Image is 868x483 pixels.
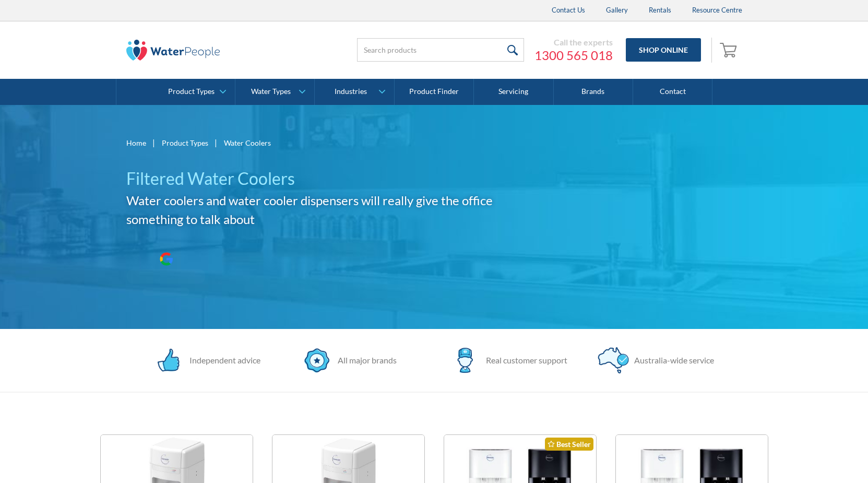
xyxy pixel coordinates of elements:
div: All major brands [332,354,397,367]
h2: Water coolers and water cooler dispensers will really give the office something to talk about [126,191,527,229]
div: Water Coolers [224,137,271,148]
a: Product Types [162,137,208,148]
input: Search products [357,38,524,62]
a: Product Types [156,79,235,105]
img: shopping cart [720,41,740,58]
div: | [213,136,219,149]
h1: Filtered Water Coolers [126,166,527,191]
a: Brands [554,79,633,105]
div: Best Seller [545,438,593,451]
div: Real customer support [481,354,567,367]
div: Independent advice [184,354,260,367]
div: | [151,136,157,149]
div: Industries [335,87,367,96]
a: Product Finder [395,79,474,105]
a: 1300 565 018 [534,48,613,63]
a: Shop Online [626,38,701,62]
a: Water Types [235,79,314,105]
a: Contact [633,79,712,105]
div: Product Types [168,87,215,96]
a: Industries [315,79,394,105]
a: Home [126,137,146,148]
div: Australia-wide service [629,354,714,367]
a: Open empty cart [717,38,742,63]
img: The Water People [126,40,220,61]
div: Call the experts [534,37,613,48]
a: Servicing [474,79,553,105]
div: Water Types [251,87,291,96]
